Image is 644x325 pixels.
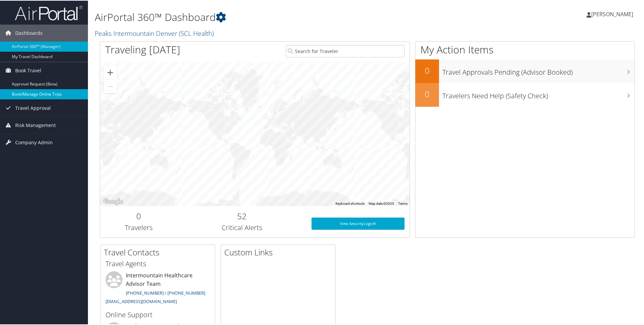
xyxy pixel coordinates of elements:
[415,42,635,56] h1: My Action Items
[591,10,633,17] span: [PERSON_NAME]
[15,116,56,133] span: Risk Management
[106,258,210,268] h3: Travel Agents
[105,210,172,221] h2: 0
[415,64,439,76] h2: 0
[102,197,124,205] img: Google
[106,309,210,319] h3: Online Support
[102,197,124,205] a: Open this area in Google Maps (opens a new window)
[102,271,213,307] li: Intermountain Healthcare Advisor Team
[415,59,635,82] a: 0Travel Approvals Pending (Advisor Booked)
[336,201,365,205] button: Keyboard shortcuts
[15,99,51,116] span: Travel Approval
[442,87,635,100] h3: Travelers Need Help (Safety Check)
[398,201,408,205] a: Terms
[105,42,180,56] h1: Traveling [DATE]
[95,9,458,24] h1: AirPortal 360™ Dashboard
[224,246,335,257] h2: Custom Links
[103,65,117,79] button: Zoom in
[183,210,301,221] h2: 52
[105,222,172,232] h3: Travelers
[95,28,215,37] a: Peaks Intermountain Denver (SCL Health)
[104,246,215,257] h2: Travel Contacts
[106,298,177,304] a: [EMAIL_ADDRESS][DOMAIN_NAME]
[312,217,405,229] a: View SecurityLogic®
[103,79,117,93] button: Zoom out
[15,4,83,20] img: airportal-logo.png
[15,61,41,78] span: Book Travel
[442,64,635,76] h3: Travel Approvals Pending (Advisor Booked)
[415,82,635,106] a: 0Travelers Need Help (Safety Check)
[586,3,640,24] a: [PERSON_NAME]
[415,88,439,99] h2: 0
[369,201,394,205] span: Map data ©2025
[15,24,43,41] span: Dashboards
[15,133,53,150] span: Company Admin
[286,44,405,57] input: Search for Traveler
[126,289,205,295] a: [PHONE_NUMBER] / [PHONE_NUMBER]
[183,222,301,232] h3: Critical Alerts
